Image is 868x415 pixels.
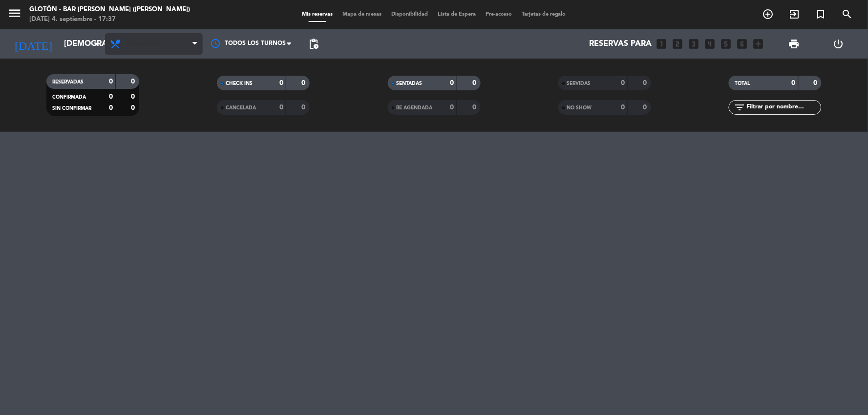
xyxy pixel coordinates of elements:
span: SENTADAS [397,81,423,86]
span: Tarjetas de regalo [517,12,571,17]
span: Pre-acceso [481,12,517,17]
i: add_circle_outline [762,8,774,20]
i: looks_3 [688,38,700,50]
i: filter_list [734,102,745,113]
strong: 0 [302,80,308,86]
span: CANCELADA [226,105,256,110]
i: looks_one [656,38,668,50]
span: RESERVADAS [52,80,84,84]
strong: 0 [621,80,625,86]
i: looks_4 [704,38,717,50]
strong: 0 [643,80,649,86]
strong: 0 [109,78,113,85]
span: Reservas para [590,40,652,49]
strong: 0 [472,104,478,111]
span: SIN CONFIRMAR [52,106,91,111]
i: looks_6 [736,38,749,50]
div: LOG OUT [816,29,861,59]
span: Almuerzo [126,41,160,47]
i: arrow_drop_down [91,38,103,50]
strong: 0 [450,104,454,111]
strong: 0 [472,80,478,86]
i: add_box [752,38,765,50]
strong: 0 [131,93,137,100]
strong: 0 [621,104,625,111]
strong: 0 [302,104,308,111]
i: power_settings_new [832,38,844,50]
div: Glotón - Bar [PERSON_NAME] ([PERSON_NAME]) [29,5,190,15]
strong: 0 [643,104,649,111]
span: Mis reservas [297,12,338,17]
i: exit_to_app [789,8,801,20]
span: NO SHOW [567,105,592,110]
span: TOTAL [735,81,750,86]
i: looks_two [672,38,684,50]
span: Lista de Espera [433,12,481,17]
input: Filtrar por nombre... [745,102,821,113]
strong: 0 [109,104,113,111]
div: [DATE] 4. septiembre - 17:37 [29,15,190,24]
button: menu [7,6,22,24]
strong: 0 [279,104,283,111]
span: Disponibilidad [386,12,433,17]
span: RE AGENDADA [397,105,433,110]
strong: 0 [131,78,137,85]
i: [DATE] [7,33,59,55]
span: print [788,38,800,50]
i: menu [7,6,22,21]
strong: 0 [279,80,283,86]
span: CHECK INS [226,81,253,86]
i: search [842,8,853,20]
i: turned_in_not [815,8,827,20]
strong: 0 [792,80,796,86]
strong: 0 [109,93,113,100]
span: CONFIRMADA [52,95,86,100]
i: looks_5 [720,38,733,50]
strong: 0 [131,104,137,111]
strong: 0 [814,80,820,86]
strong: 0 [450,80,454,86]
span: SERVIDAS [567,81,591,86]
span: pending_actions [308,38,319,50]
span: Mapa de mesas [338,12,386,17]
